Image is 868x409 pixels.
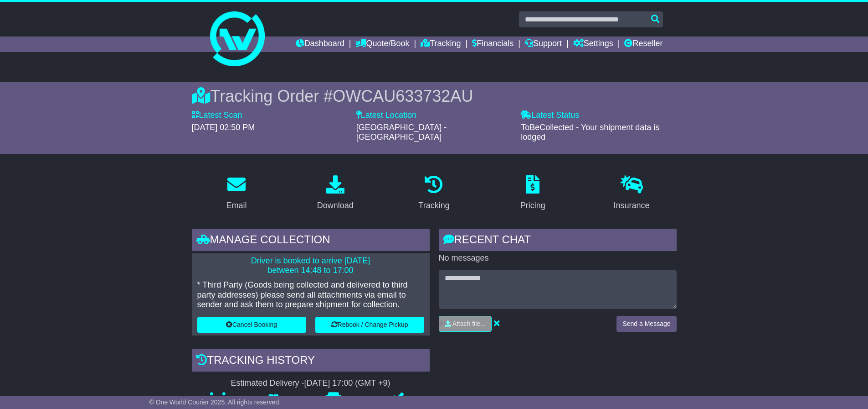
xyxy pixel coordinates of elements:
[614,199,650,212] div: Insurance
[226,199,247,212] div: Email
[356,123,447,142] span: [GEOGRAPHIC_DATA] - [GEOGRAPHIC_DATA]
[333,87,473,105] span: OWCAU633732AU
[192,86,677,106] div: Tracking Order #
[514,172,551,215] a: Pricing
[192,123,255,132] span: [DATE] 02:50 PM
[192,229,430,253] div: Manage collection
[296,37,344,52] a: Dashboard
[192,110,242,121] label: Latest Scan
[439,253,677,263] p: No messages
[472,37,514,52] a: Financials
[197,280,424,310] p: * Third Party (Goods being collected and delivered to third party addresses) please send all atta...
[520,199,545,212] div: Pricing
[412,172,455,215] a: Tracking
[608,172,656,215] a: Insurance
[192,349,430,374] div: Tracking history
[418,199,449,212] div: Tracking
[315,317,424,333] button: Rebook / Change Pickup
[311,172,360,215] a: Download
[525,37,562,52] a: Support
[197,256,424,276] p: Driver is booked to arrive [DATE] between 14:48 to 17:00
[624,37,663,52] a: Reseller
[220,172,252,215] a: Email
[521,123,659,142] span: ToBeCollected - Your shipment data is lodged
[355,37,409,52] a: Quote/Book
[192,378,430,388] div: Estimated Delivery -
[421,37,461,52] a: Tracking
[573,37,613,52] a: Settings
[439,229,677,253] div: RECENT CHAT
[616,316,676,332] button: Send a Message
[149,399,281,406] span: © One World Courier 2025. All rights reserved.
[521,110,579,121] label: Latest Status
[317,199,354,212] div: Download
[304,378,390,388] div: [DATE] 17:00 (GMT +9)
[356,110,416,121] label: Latest Location
[197,317,306,333] button: Cancel Booking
